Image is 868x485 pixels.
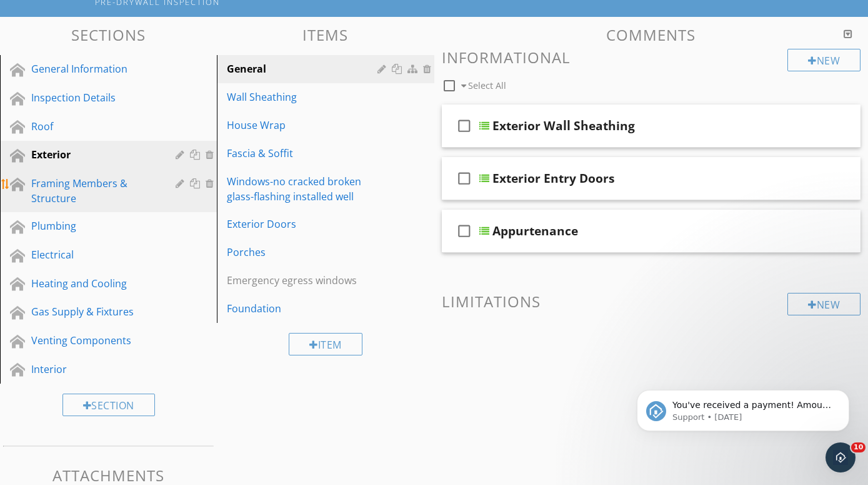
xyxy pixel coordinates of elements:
[492,118,635,133] div: Exterior Wall Sheathing
[227,273,381,288] div: Emergency egress windows
[31,333,157,348] div: Venting Components
[217,26,434,43] h3: Items
[851,442,866,452] span: 10
[227,245,381,260] div: Porches
[492,171,615,186] div: Exterior Entry Doors
[227,301,381,316] div: Foundation
[826,442,856,472] iframe: Intercom live chat
[442,26,861,43] h3: Comments
[31,61,157,76] div: General Information
[454,216,474,246] i: check_box_outline_blank
[492,223,578,238] div: Appurtenance
[31,304,157,319] div: Gas Supply & Fixtures
[289,333,362,355] div: Item
[31,90,157,105] div: Inspection Details
[227,61,381,76] div: General
[227,217,381,232] div: Exterior Doors
[454,163,474,193] i: check_box_outline_blank
[787,49,861,71] div: New
[442,293,861,310] h3: Limitations
[62,394,155,416] div: Section
[227,118,381,133] div: House Wrap
[442,49,861,66] h3: Informational
[31,276,157,291] div: Heating and Cooling
[31,176,157,206] div: Framing Members & Structure
[787,293,861,315] div: New
[468,79,506,91] span: Select All
[31,362,157,377] div: Interior
[227,174,381,204] div: Windows-no cracked broken glass-flashing installed well
[227,146,381,161] div: Fascia & Soffit
[31,119,157,134] div: Roof
[618,364,868,451] iframe: Intercom notifications message
[227,89,381,105] div: Wall Sheathing
[454,111,474,141] i: check_box_outline_blank
[31,247,157,262] div: Electrical
[31,147,157,162] div: Exterior
[31,218,157,233] div: Plumbing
